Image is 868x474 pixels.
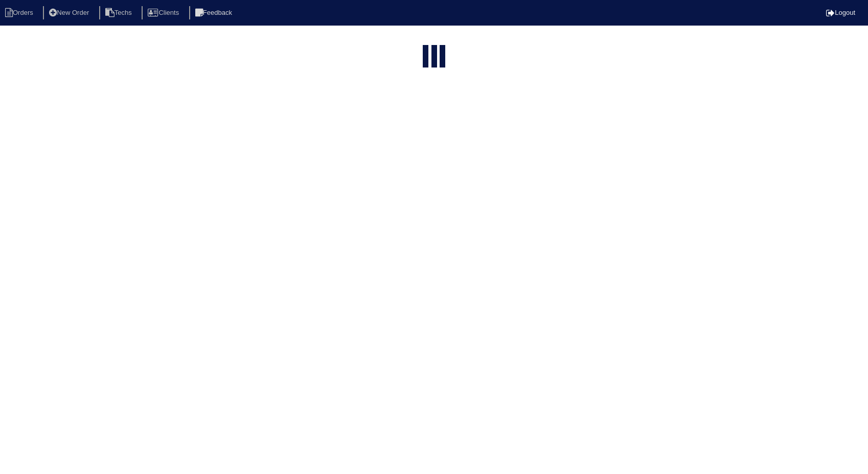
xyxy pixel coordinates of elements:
div: loading... [431,45,437,70]
a: Logout [826,9,855,16]
a: New Order [43,9,97,16]
li: Techs [99,6,140,20]
a: Clients [142,9,187,16]
li: Clients [142,6,187,20]
li: New Order [43,6,97,20]
li: Feedback [189,6,240,20]
a: Techs [99,9,140,16]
